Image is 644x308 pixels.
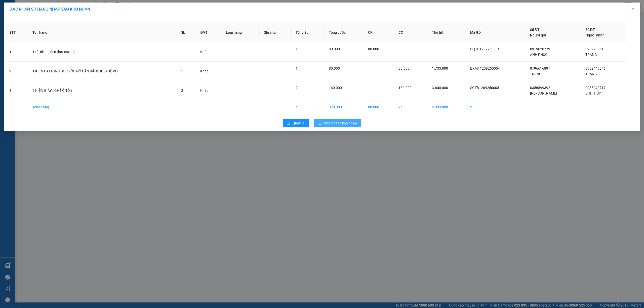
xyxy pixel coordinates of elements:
[432,66,448,70] span: 1.733.000
[196,81,222,100] td: Khác
[585,53,597,57] span: TRANG
[585,86,606,90] span: 0935042717
[325,100,364,114] td: 320.000
[530,28,540,32] span: Số ĐT
[296,47,298,51] span: 1
[28,62,177,81] td: 1 KIỆN CATTONG BỌC XỐP NỔ DÁN BĂNG KEO DỄ VỠ
[196,23,222,42] th: ĐVT
[314,119,361,127] button: downloadNhập hàng kho nhận
[585,66,606,70] span: 0932449846
[28,42,177,62] td: 1 túi nilong đen (hạt cườm)
[181,50,183,54] span: 1
[530,72,542,76] span: TRANG
[364,23,394,42] th: CR
[394,23,428,42] th: CC
[10,7,90,12] span: XÁC NHẬN SỐ HÀNG NHẬP VÀO KHO NHẬN
[530,86,550,90] span: 0356899392
[585,33,605,37] span: Người nhận
[530,66,550,70] span: 0796616897
[585,91,601,95] span: CHỊ THỦY
[530,47,550,51] span: 0919620779
[5,81,28,100] td: 3
[287,121,291,125] span: rollback
[177,23,196,42] th: SL
[5,42,28,62] td: 1
[466,23,526,42] th: Mã GD
[530,91,557,95] span: [PERSON_NAME]
[585,72,597,76] span: TRANG
[470,66,500,70] span: BXMT1209250004
[466,100,526,114] td: 3
[28,81,177,100] td: 2 KIỆN GIẤY ( GHẾ Ô TÔ )
[329,47,340,51] span: 80.000
[470,86,499,90] span: SGTB1209250008
[260,23,292,42] th: Ghi chú
[222,23,260,42] th: Loại hàng
[196,42,222,62] td: Khác
[329,66,340,70] span: 80.000
[364,100,394,114] td: 80.000
[368,47,379,51] span: 80.000
[296,66,298,70] span: 1
[428,100,466,114] td: 5.333.000
[292,100,325,114] td: 4
[293,120,305,126] span: Quay lại
[28,100,177,114] td: Tổng cộng
[470,47,500,51] span: HQTP1209250004
[398,66,410,70] span: 80.000
[318,121,322,125] span: download
[329,86,342,90] span: 160.000
[324,120,357,126] span: Nhập hàng kho nhận
[5,62,28,81] td: 2
[283,119,309,127] button: rollbackQuay lại
[432,86,448,90] span: 3.600.000
[585,28,595,32] span: Số ĐT
[181,89,183,93] span: 2
[296,86,298,90] span: 2
[5,23,28,42] th: STT
[181,69,183,73] span: 1
[394,100,428,114] td: 240.000
[428,23,466,42] th: Thu hộ
[626,3,640,17] button: Close
[196,62,222,81] td: Khác
[530,53,547,57] span: ANH PHÚC
[530,33,546,37] span: Người gửi
[28,23,177,42] th: Tên hàng
[325,23,364,42] th: Tổng cước
[292,23,325,42] th: Tổng SL
[585,47,606,51] span: 0982700610
[631,7,635,11] span: close
[398,86,412,90] span: 160.000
